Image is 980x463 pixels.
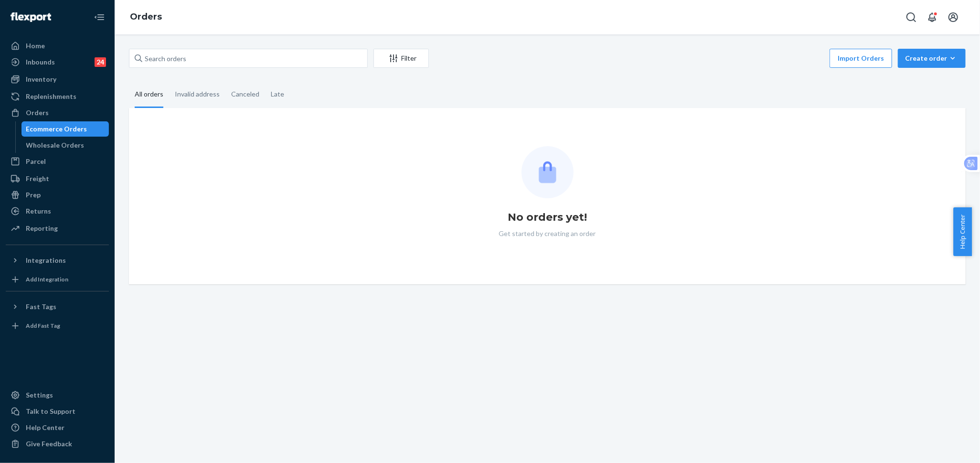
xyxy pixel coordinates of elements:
div: Reporting [26,224,58,233]
div: Create order [905,54,959,63]
div: Orders [26,108,49,118]
div: Late [271,82,284,107]
a: Inventory [6,72,109,87]
button: Fast Tags [6,299,109,314]
div: Parcel [26,157,46,166]
ol: breadcrumbs [122,3,170,31]
div: Integrations [26,256,66,265]
a: Parcel [6,154,109,169]
div: Returns [26,206,51,216]
div: Freight [26,174,49,183]
div: Add Integration [26,275,68,283]
button: Import Orders [830,49,892,68]
a: Freight [6,171,109,186]
p: Get started by creating an order [499,229,596,238]
button: Open account menu [944,8,963,27]
div: Fast Tags [26,302,56,312]
button: Create order [898,49,966,68]
div: All orders [135,82,163,108]
button: Integrations [6,253,109,268]
a: Help Center [6,420,109,435]
div: Inventory [26,75,56,84]
a: Add Integration [6,272,109,287]
a: Talk to Support [6,404,109,419]
button: Open Search Box [902,8,921,27]
a: Orders [6,105,109,120]
a: Settings [6,388,109,403]
div: Add Fast Tag [26,322,60,330]
div: Replenishments [26,92,76,101]
div: Ecommerce Orders [26,124,87,134]
div: Help Center [26,423,64,432]
div: Wholesale Orders [26,140,85,150]
div: Give Feedback [26,439,72,449]
a: Prep [6,187,109,203]
div: Inbounds [26,57,55,67]
button: Help Center [953,207,972,256]
div: Settings [26,390,53,400]
button: Filter [373,49,429,68]
div: 24 [95,57,106,67]
img: Empty list [522,146,574,198]
a: Inbounds24 [6,54,109,70]
a: Home [6,38,109,54]
button: Open notifications [923,8,942,27]
div: Filter [374,54,428,63]
button: Give Feedback [6,436,109,452]
h1: No orders yet! [508,210,587,225]
div: Canceled [231,82,259,107]
a: Returns [6,204,109,219]
input: Search orders [129,49,368,68]
button: Close Navigation [90,8,109,27]
a: Wholesale Orders [21,138,109,153]
a: Add Fast Tag [6,318,109,334]
a: Replenishments [6,89,109,104]
div: Prep [26,190,41,200]
div: Home [26,41,45,51]
a: Orders [130,11,162,22]
div: Invalid address [175,82,220,107]
a: Reporting [6,221,109,236]
a: Ecommerce Orders [21,121,109,137]
img: Flexport logo [11,12,51,22]
div: Talk to Support [26,407,75,416]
